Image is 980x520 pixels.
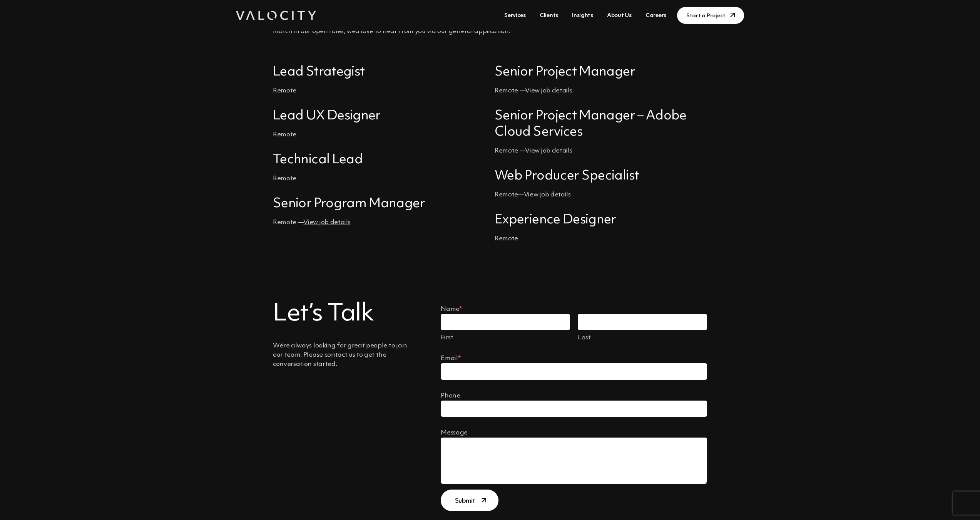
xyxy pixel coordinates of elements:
[642,8,669,23] a: Careers
[495,86,707,96] p: Remote —
[273,341,416,369] p: We’re always looking for great people to join our team. Please contact us to get the conversation...
[441,391,707,401] label: Phone
[273,196,485,212] h4: Senior Program Manager
[524,191,571,198] a: View job details
[273,64,485,80] h4: Lead Strategist
[441,305,462,314] legend: Name
[495,212,707,228] h4: Experience Designer
[441,354,707,363] label: Email
[273,152,485,168] h4: Technical Lead
[537,8,561,23] a: Clients
[441,333,570,342] label: First
[569,8,596,23] a: Insights
[525,87,572,94] a: View job details
[525,148,572,154] a: View job details
[441,428,707,438] label: Message
[604,8,635,23] a: About Us
[236,11,316,20] img: Valocity Digital
[303,219,350,226] a: View job details
[273,218,485,227] p: Remote —
[495,234,707,243] p: Remote
[495,146,707,156] p: Remote —
[495,190,707,200] p: Remote—
[273,299,416,329] h2: Let’s Talk
[495,64,707,80] h4: Senior Project Manager
[578,333,707,342] label: Last
[495,108,707,140] h4: Senior Project Manager – Adobe Cloud Services
[501,8,529,23] a: Services
[495,168,707,184] h4: Web Producer Specialist
[677,7,744,24] a: Start a Project
[273,174,485,183] p: Remote
[441,490,498,511] button: Submit
[273,86,485,96] p: Remote
[273,108,485,124] h4: Lead UX Designer
[273,130,485,139] p: Remote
